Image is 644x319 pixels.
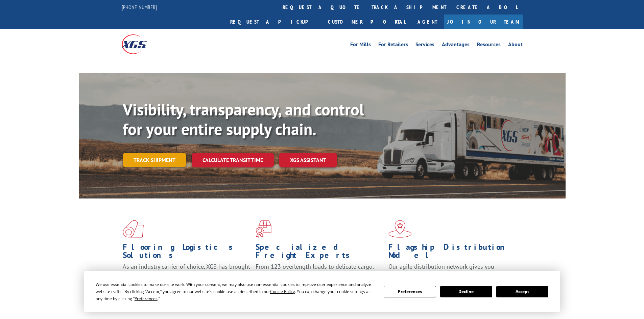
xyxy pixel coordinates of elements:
[378,42,408,49] a: For Retailers
[96,281,376,302] div: We use essential cookies to make our site work. With your consent, we may also use non-essential ...
[477,42,501,49] a: Resources
[256,263,383,293] p: From 123 overlength loads to delicate cargo, our experienced staff knows the best way to move you...
[440,286,492,297] button: Decline
[256,220,271,238] img: xgs-icon-focused-on-flooring-red
[350,42,371,49] a: For Mills
[84,271,560,312] div: Cookie Consent Prompt
[323,15,411,29] a: Customer Portal
[256,243,383,263] h1: Specialized Freight Experts
[270,289,295,294] span: Cookie Policy
[123,263,250,287] span: As an industry carrier of choice, XGS has brought innovation and dedication to flooring logistics...
[225,15,323,29] a: Request a pickup
[135,296,158,301] span: Preferences
[496,286,548,297] button: Accept
[123,99,364,139] b: Visibility, transparency, and control for your entire supply chain.
[388,263,513,278] span: Our agile distribution network gives you nationwide inventory management on demand.
[388,243,516,263] h1: Flagship Distribution Model
[415,42,434,49] a: Services
[442,42,470,49] a: Advantages
[192,153,274,167] a: Calculate transit time
[411,15,444,29] a: Agent
[123,220,144,238] img: xgs-icon-total-supply-chain-intelligence-red
[122,4,157,10] a: [PHONE_NUMBER]
[123,243,251,263] h1: Flooring Logistics Solutions
[388,220,412,238] img: xgs-icon-flagship-distribution-model-red
[508,42,523,49] a: About
[123,153,186,167] a: Track shipment
[279,153,337,167] a: XGS ASSISTANT
[384,286,436,297] button: Preferences
[444,15,523,29] a: Join Our Team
